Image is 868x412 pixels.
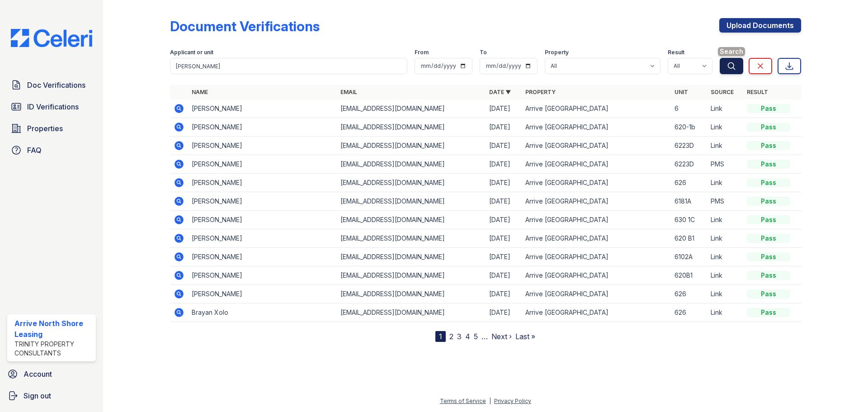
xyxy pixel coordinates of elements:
td: Arrive [GEOGRAPHIC_DATA] [522,99,670,118]
a: Date ▼ [489,89,511,95]
div: Trinity Property Consultants [14,340,92,358]
td: [EMAIL_ADDRESS][DOMAIN_NAME] [337,99,486,118]
td: PMS [707,155,743,174]
td: 620B1 [671,266,707,285]
td: Arrive [GEOGRAPHIC_DATA] [522,285,670,303]
td: 626 [671,285,707,303]
a: 2 [449,332,453,341]
div: Pass [747,289,790,298]
div: Pass [747,123,790,132]
td: 6181A [671,192,707,211]
td: 620 B1 [671,229,707,248]
td: [EMAIL_ADDRESS][DOMAIN_NAME] [337,192,486,211]
td: Link [707,118,743,137]
span: Account [24,369,52,379]
div: 1 [435,331,446,342]
td: [EMAIL_ADDRESS][DOMAIN_NAME] [337,155,486,174]
td: [DATE] [486,174,522,192]
td: [EMAIL_ADDRESS][DOMAIN_NAME] [337,118,486,137]
a: Sign out [4,387,99,405]
label: Property [545,49,569,56]
td: Link [707,285,743,303]
td: 626 [671,174,707,192]
a: Privacy Policy [494,398,531,404]
td: Link [707,229,743,248]
span: Sign out [24,390,51,401]
td: Arrive [GEOGRAPHIC_DATA] [522,155,670,174]
label: Result [668,49,684,56]
div: Pass [747,197,790,206]
td: Link [707,211,743,229]
span: Doc Verifications [27,80,85,90]
a: FAQ [7,141,96,159]
td: [PERSON_NAME] [188,174,337,192]
td: Arrive [GEOGRAPHIC_DATA] [522,137,670,155]
td: [PERSON_NAME] [188,192,337,211]
td: 6 [671,99,707,118]
td: 620-1b [671,118,707,137]
td: [DATE] [486,229,522,248]
td: [DATE] [486,266,522,285]
div: Pass [747,252,790,261]
a: Name [192,89,208,95]
td: Link [707,99,743,118]
td: 626 [671,303,707,322]
button: Search [720,58,743,74]
td: [EMAIL_ADDRESS][DOMAIN_NAME] [337,285,486,303]
td: [PERSON_NAME] [188,248,337,266]
div: Pass [747,234,790,243]
a: Doc Verifications [7,76,96,94]
a: ID Verifications [7,98,96,116]
td: [PERSON_NAME] [188,118,337,137]
td: 6223D [671,137,707,155]
a: Properties [7,119,96,137]
label: To [480,49,487,56]
td: Arrive [GEOGRAPHIC_DATA] [522,248,670,266]
div: Document Verifications [170,18,320,34]
td: [PERSON_NAME] [188,229,337,248]
span: … [481,331,488,342]
td: Brayan Xolo [188,303,337,322]
td: [DATE] [486,248,522,266]
div: Pass [747,271,790,280]
td: [DATE] [486,211,522,229]
td: Link [707,303,743,322]
td: [DATE] [486,192,522,211]
div: Pass [747,308,790,317]
a: Unit [675,89,688,95]
td: 6223D [671,155,707,174]
td: Arrive [GEOGRAPHIC_DATA] [522,229,670,248]
input: Search by name, email, or unit number [170,58,407,74]
td: [PERSON_NAME] [188,211,337,229]
span: Properties [27,123,63,134]
a: Property [525,89,556,95]
td: [PERSON_NAME] [188,155,337,174]
div: Pass [747,215,790,224]
label: From [415,49,429,56]
span: Search [718,47,745,56]
td: Link [707,266,743,285]
a: Terms of Service [440,398,486,404]
td: Arrive [GEOGRAPHIC_DATA] [522,211,670,229]
td: [EMAIL_ADDRESS][DOMAIN_NAME] [337,174,486,192]
img: CE_Logo_Blue-a8612792a0a2168367f1c8372b55b34899dd931a85d93a1a3d3e32e68fde9ad4.png [4,29,99,47]
label: Applicant or unit [170,49,213,56]
td: [EMAIL_ADDRESS][DOMAIN_NAME] [337,211,486,229]
div: | [489,398,491,404]
a: 3 [457,332,462,341]
td: [DATE] [486,118,522,137]
span: ID Verifications [27,101,79,112]
td: [EMAIL_ADDRESS][DOMAIN_NAME] [337,303,486,322]
td: [PERSON_NAME] [188,137,337,155]
td: Link [707,137,743,155]
div: Pass [747,178,790,187]
td: Link [707,174,743,192]
a: Result [747,89,768,95]
td: Arrive [GEOGRAPHIC_DATA] [522,192,670,211]
td: [EMAIL_ADDRESS][DOMAIN_NAME] [337,137,486,155]
td: [EMAIL_ADDRESS][DOMAIN_NAME] [337,248,486,266]
td: [DATE] [486,303,522,322]
td: Link [707,248,743,266]
td: [PERSON_NAME] [188,285,337,303]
